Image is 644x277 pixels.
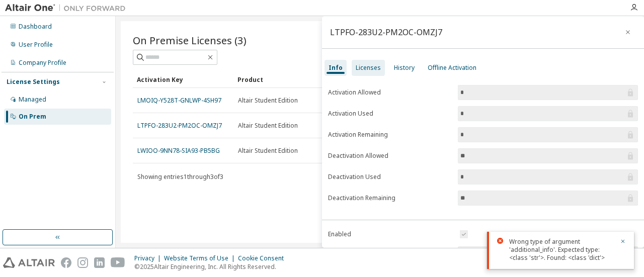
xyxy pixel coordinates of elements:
[19,59,66,67] div: Company Profile
[328,88,452,97] label: Activation Allowed
[164,254,238,262] div: Website Terms of Use
[329,64,343,72] div: Info
[19,96,46,104] div: Managed
[238,97,298,105] span: Altair Student Edition
[137,146,220,155] a: LWIOO-9NN78-SIA93-PB5BG
[238,147,298,155] span: Altair Student Edition
[5,3,131,13] img: Altair One
[137,172,223,181] span: Showing entries 1 through 3 of 3
[19,23,52,31] div: Dashboard
[428,64,476,72] div: Offline Activation
[94,257,105,268] img: linkedin.svg
[137,121,222,130] a: LTPFO-283U2-PM2OC-OMZJ7
[509,238,614,262] div: Wrong type of argument 'additional_info'. Expected type: <class 'str'>. Found: <class 'dict'>
[19,41,53,49] div: User Profile
[134,262,290,271] p: © 2025 Altair Engineering, Inc. All Rights Reserved.
[328,173,452,181] label: Deactivation Used
[77,257,88,268] img: instagram.svg
[111,257,125,268] img: youtube.svg
[237,71,330,87] div: Product
[328,110,452,118] label: Activation Used
[133,33,247,47] span: On Premise Licenses (3)
[19,113,46,121] div: On Prem
[3,257,55,268] img: altair_logo.svg
[137,96,221,105] a: LMOIQ-Y528T-GNLWP-4SH97
[7,78,60,86] div: License Settings
[330,28,442,36] div: LTPFO-283U2-PM2OC-OMZJ7
[356,64,381,72] div: Licenses
[328,230,452,238] label: Enabled
[394,64,415,72] div: History
[328,152,452,160] label: Deactivation Allowed
[238,122,298,130] span: Altair Student Edition
[134,254,164,262] div: Privacy
[328,194,452,202] label: Deactivation Remaining
[238,254,290,262] div: Cookie Consent
[328,131,452,139] label: Activation Remaining
[137,71,229,87] div: Activation Key
[61,257,71,268] img: facebook.svg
